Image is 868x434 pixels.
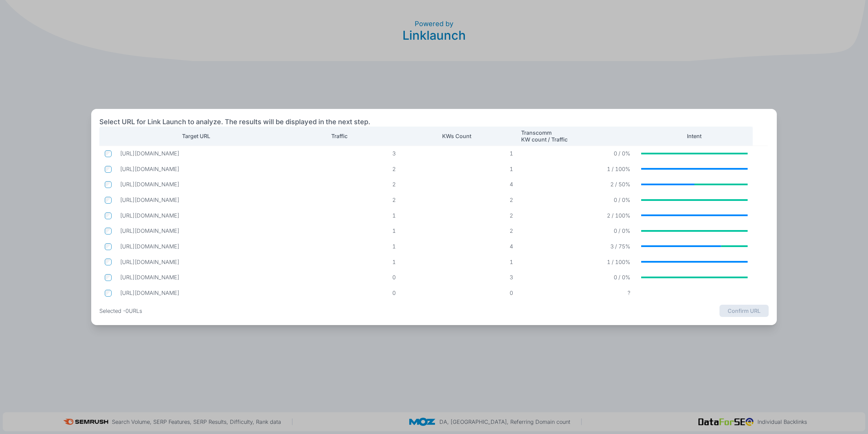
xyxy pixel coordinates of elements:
p: https://vancebell.com/website-maintenance/ [120,212,279,219]
p: 0 [290,274,396,281]
p: 0 / 0% [524,196,630,203]
p: 0 [290,289,396,296]
p: 3 [290,150,396,157]
p: 1 [290,259,396,265]
p: Traffic [331,133,348,139]
p: KWs Count [442,133,471,139]
p: 1 / 100% [524,259,630,265]
p: 2 [407,196,513,203]
p: 2 / 50% [524,181,630,188]
p: Target URL [182,133,210,139]
p: https://vancebell.com/search-engine-optimization/ [120,227,279,234]
p: 0 / 0% [524,227,630,234]
p: https://vancebell.com/blog/fix-the-wordpress-error-post-processing-of-the-image-failed-likely-bec... [120,196,279,203]
p: https://vancebell.com/dentist-marketing/ [120,259,279,265]
p: 1 [290,212,396,219]
p: 4 [407,243,513,250]
p: 1 [290,227,396,234]
p: 1 [407,166,513,172]
p: 2 [290,196,396,203]
p: ? [524,289,630,296]
h2: Select URL for Link Launch to analyze. The results will be displayed in the next step. [99,117,370,127]
p: Transcomm KW count / Traffic [521,129,568,143]
p: 1 [407,259,513,265]
button: Confirm URL [719,305,769,317]
p: 4 [407,181,513,188]
p: 3 / 75% [524,243,630,250]
p: 0 [407,289,513,296]
p: 0 / 0% [524,274,630,281]
p: 1 [407,150,513,157]
p: 0 / 0% [524,150,630,157]
p: 2 [407,227,513,234]
p: 1 / 100% [524,166,630,172]
p: https://vancebell.com/wordpress-design/ [120,181,279,188]
p: 2 [407,212,513,219]
p: 2 [290,181,396,188]
p: https://vancebell.com/blog/how-to-use-wordpress-tags/ [120,289,279,296]
p: 2 / 100% [524,212,630,219]
p: https://vancebell.com/ [120,243,279,250]
p: Selected - 0 URLs [99,307,142,314]
p: https://vancebell.com/about-me/ [120,150,279,157]
p: 2 [290,166,396,172]
p: Intent [687,133,702,139]
p: https://vancebell.com/blog/the-impact-of-apples-mail-privacy-protection-on-your-email-marketing-a... [120,274,279,281]
p: https://vancebell.com/information-architecture/ [120,166,279,172]
p: 1 [290,243,396,250]
p: 3 [407,274,513,281]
